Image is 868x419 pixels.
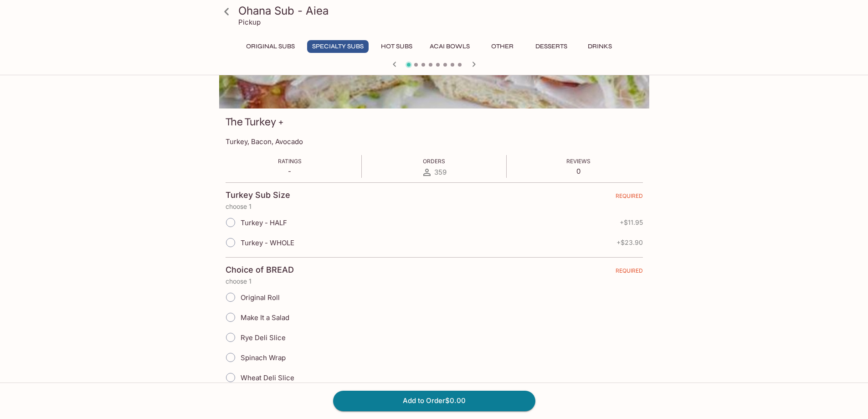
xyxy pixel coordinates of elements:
p: - [278,167,302,176]
button: Desserts [530,40,572,53]
button: Original Subs [241,40,300,53]
span: REQUIRED [616,192,643,203]
span: Make It a Salad [241,313,289,322]
button: Other [482,40,523,53]
span: Reviews [566,158,591,165]
button: Acai Bowls [425,40,475,53]
h3: The Turkey + [226,115,283,129]
span: Ratings [278,158,302,165]
span: Turkey - HALF [241,218,287,227]
button: Specialty Subs [307,40,369,53]
span: Original Roll [241,293,280,302]
p: choose 1 [226,278,643,285]
h4: Turkey Sub Size [226,190,290,200]
span: + $11.95 [620,219,643,226]
button: Add to Order$0.00 [333,391,535,411]
span: Wheat Deli Slice [241,373,294,382]
p: 0 [566,167,591,176]
span: Turkey - WHOLE [241,238,294,247]
p: choose 1 [226,203,643,210]
span: Rye Deli Slice [241,333,286,342]
button: Drinks [580,40,621,53]
h4: Choice of BREAD [226,265,294,275]
h3: Ohana Sub - Aiea [238,4,646,18]
span: Spinach Wrap [241,353,286,362]
span: + $23.90 [616,239,643,246]
span: 359 [434,168,447,176]
button: Hot Subs [376,40,417,53]
p: Turkey, Bacon, Avocado [226,137,643,146]
p: Pickup [238,18,261,26]
span: REQUIRED [616,267,643,278]
span: Orders [423,158,445,165]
